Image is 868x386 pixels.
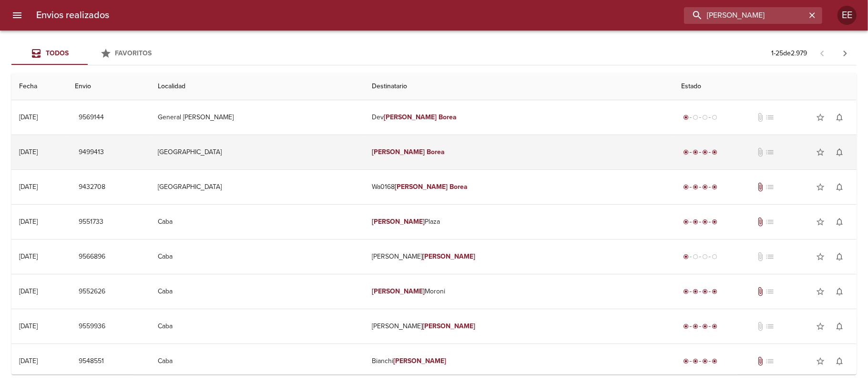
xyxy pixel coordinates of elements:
span: radio_button_unchecked [702,115,708,120]
span: radio_button_checked [702,323,708,329]
td: [GEOGRAPHIC_DATA] [150,170,364,204]
span: 9432708 [79,181,105,193]
div: Entregado [681,322,719,331]
button: Activar notificaciones [830,177,849,197]
span: star_border [816,217,825,227]
button: 9432708 [75,178,109,196]
span: notifications_none [835,182,844,192]
span: No tiene pedido asociado [765,182,775,192]
button: Activar notificaciones [830,282,849,301]
span: notifications_none [835,217,844,227]
span: Tiene documentos adjuntos [756,356,765,366]
span: No tiene documentos adjuntos [756,252,765,261]
span: star_border [816,356,825,366]
span: Pagina siguiente [834,42,857,65]
td: Wa0168 [364,170,674,204]
button: 9559936 [75,318,109,335]
td: [GEOGRAPHIC_DATA] [150,135,364,169]
span: radio_button_checked [702,358,708,364]
span: 9551733 [79,216,103,228]
td: Plaza [364,205,674,239]
p: 1 - 25 de 2.979 [771,49,807,58]
span: 9566896 [79,251,105,263]
h6: Envios realizados [36,8,109,23]
input: buscar [684,7,806,24]
span: No tiene pedido asociado [765,356,775,366]
div: Entregado [681,182,719,192]
button: Activar notificaciones [830,212,849,231]
span: radio_button_checked [693,184,698,190]
div: Tabs Envios [11,42,164,65]
button: Agregar a favoritos [811,282,830,301]
button: 9499413 [75,144,108,161]
em: [PERSON_NAME] [422,322,475,330]
span: Pagina anterior [811,48,834,58]
span: radio_button_checked [712,184,717,190]
span: No tiene documentos adjuntos [756,113,765,122]
em: [PERSON_NAME] [393,357,446,365]
span: star_border [816,147,825,157]
span: radio_button_unchecked [712,115,717,120]
div: [DATE] [19,287,38,295]
em: Borea [427,148,445,156]
button: Activar notificaciones [830,247,849,266]
span: notifications_none [835,356,844,366]
span: radio_button_checked [702,219,708,225]
span: radio_button_unchecked [693,115,698,120]
span: radio_button_checked [693,149,698,155]
div: [DATE] [19,113,38,121]
div: [DATE] [19,252,38,261]
th: Envio [67,73,150,100]
span: radio_button_checked [702,149,708,155]
span: radio_button_checked [712,289,717,294]
span: radio_button_checked [712,323,717,329]
span: radio_button_checked [683,115,689,120]
div: [DATE] [19,148,38,156]
em: [PERSON_NAME] [372,287,425,295]
span: radio_button_checked [702,289,708,294]
span: No tiene pedido asociado [765,217,775,227]
span: Tiene documentos adjuntos [756,217,765,227]
em: [PERSON_NAME] [384,113,437,121]
div: [DATE] [19,218,38,226]
span: No tiene pedido asociado [765,287,775,296]
button: Agregar a favoritos [811,247,830,266]
button: 9569144 [75,109,108,126]
div: Entregado [681,217,719,227]
span: No tiene pedido asociado [765,113,775,122]
button: Activar notificaciones [830,352,849,371]
em: [PERSON_NAME] [422,252,475,261]
span: radio_button_checked [702,184,708,190]
button: Activar notificaciones [830,143,849,162]
th: Localidad [150,73,364,100]
button: Agregar a favoritos [811,108,830,127]
div: Abrir información de usuario [837,6,857,25]
span: notifications_none [835,113,844,122]
td: Dev [364,100,674,135]
span: radio_button_unchecked [712,254,717,260]
span: Todos [46,49,69,57]
td: Caba [150,344,364,378]
button: Agregar a favoritos [811,177,830,197]
span: radio_button_checked [683,149,689,155]
button: 9552626 [75,283,109,301]
span: radio_button_checked [712,149,717,155]
button: 9566896 [75,248,109,266]
td: Caba [150,274,364,309]
td: Caba [150,309,364,344]
div: Entregado [681,287,719,296]
th: Estado [674,73,857,100]
span: Favoritos [115,49,152,57]
td: Caba [150,205,364,239]
span: No tiene pedido asociado [765,322,775,331]
span: star_border [816,252,825,261]
button: Activar notificaciones [830,108,849,127]
div: EE [837,6,857,25]
button: Agregar a favoritos [811,317,830,336]
div: Entregado [681,356,719,366]
button: Agregar a favoritos [811,352,830,371]
span: No tiene pedido asociado [765,147,775,157]
span: radio_button_checked [683,219,689,225]
span: 9548551 [79,355,104,367]
span: star_border [816,287,825,296]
